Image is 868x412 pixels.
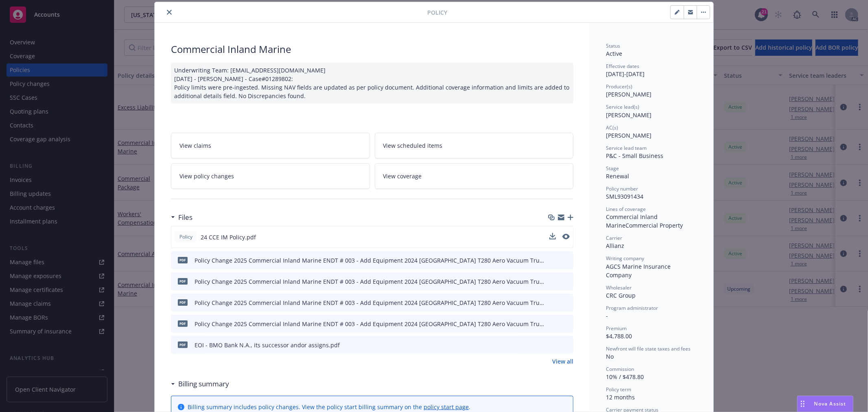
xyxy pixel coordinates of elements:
span: SML93091434 [606,193,643,200]
div: EOI - BMO Bank N.A., its successor andor assigns.pdf [195,341,340,349]
button: preview file [563,298,570,307]
span: AC(s) [606,124,618,131]
span: Status [606,42,620,49]
span: pdf [178,342,188,348]
button: preview file [563,256,570,265]
span: [PERSON_NAME] [606,90,652,98]
button: download file [549,233,556,239]
button: preview file [562,233,570,241]
span: pdf [178,278,188,284]
span: Effective dates [606,63,639,70]
span: Commercial Inland Marine [606,213,659,229]
div: Drag to move [798,396,808,412]
span: pdf [178,257,188,263]
span: P&C - Small Business [606,152,663,160]
button: download file [550,341,556,349]
span: Commission [606,366,634,373]
div: Policy Change 2025 Commercial Inland Marine ENDT # 003 - Add Equipment 2024 [GEOGRAPHIC_DATA] T28... [195,277,547,286]
span: - [606,312,608,320]
div: Billing summary [171,379,229,389]
span: pdf [178,320,188,327]
span: Writing company [606,255,644,262]
span: View scheduled items [383,141,443,150]
span: Premium [606,325,627,332]
div: Files [171,212,192,223]
button: download file [550,277,556,286]
span: View policy changes [179,172,234,180]
span: 12 months [606,393,635,401]
div: Policy Change 2025 Commercial Inland Marine ENDT # 003 - Add Equipment 2024 [GEOGRAPHIC_DATA] T28... [195,298,547,307]
span: Program administrator [606,305,658,311]
a: View scheduled items [375,133,574,158]
div: Billing summary includes policy changes. View the policy start billing summary on the . [188,403,470,411]
span: Stage [606,165,619,172]
span: View coverage [383,172,422,180]
span: 10% / $478.80 [606,373,644,381]
button: download file [550,256,556,265]
button: preview file [562,234,570,239]
span: [PERSON_NAME] [606,111,652,119]
span: AGCS Marine Insurance Company [606,263,672,279]
span: 24 CCE IM Policy.pdf [201,233,256,241]
span: No [606,353,614,360]
span: Active [606,50,622,57]
span: $4,788.00 [606,332,632,340]
span: CRC Group [606,291,636,299]
span: Policy term [606,386,631,393]
span: Policy [427,8,447,17]
button: download file [549,233,556,241]
span: Newfront will file state taxes and fees [606,345,691,352]
a: View all [552,357,573,366]
button: preview file [563,341,570,349]
button: preview file [563,277,570,286]
span: Producer(s) [606,83,632,90]
span: Lines of coverage [606,206,646,213]
button: download file [550,320,556,328]
a: View policy changes [171,163,370,189]
a: View coverage [375,163,574,189]
h3: Files [178,212,192,223]
span: Carrier [606,234,622,241]
a: policy start page [424,403,469,411]
div: [DATE] - [DATE] [606,63,697,78]
span: Allianz [606,242,624,250]
div: Policy Change 2025 Commercial Inland Marine ENDT # 003 - Add Equipment 2024 [GEOGRAPHIC_DATA] T28... [195,256,547,265]
span: [PERSON_NAME] [606,131,652,139]
button: download file [550,298,556,307]
span: Renewal [606,172,629,180]
span: pdf [178,299,188,305]
button: close [164,7,174,17]
div: Policy Change 2025 Commercial Inland Marine ENDT # 003 - Add Equipment 2024 [GEOGRAPHIC_DATA] T28... [195,320,547,328]
h3: Billing summary [178,379,229,389]
span: View claims [179,141,211,150]
button: Nova Assist [797,396,853,412]
div: Commercial Inland Marine [171,42,573,56]
span: Commercial Property [625,221,683,229]
span: Policy number [606,185,638,192]
button: preview file [563,320,570,328]
a: View claims [171,133,370,158]
span: Policy [178,233,194,241]
span: Nova Assist [814,400,846,407]
span: Service lead team [606,145,647,151]
span: Wholesaler [606,284,632,291]
span: Service lead(s) [606,103,639,110]
div: Underwriting Team: [EMAIL_ADDRESS][DOMAIN_NAME] [DATE] - [PERSON_NAME] - Case#01289802: Policy li... [171,63,573,103]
